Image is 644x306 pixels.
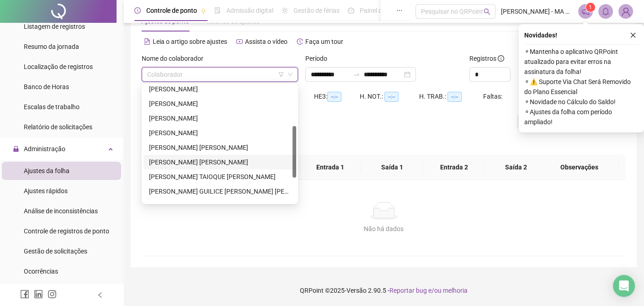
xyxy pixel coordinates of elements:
[146,7,197,14] span: Controle de ponto
[360,7,395,14] span: Painel do DP
[524,47,639,77] span: ⚬ Mantenha o aplicativo QRPoint atualizado para evitar erros na assinatura da folha!
[524,77,639,97] span: ⚬ ⚠️ Suporte Via Chat Será Removido do Plano Essencial
[447,92,462,102] span: --:--
[149,142,291,153] div: [PERSON_NAME] [PERSON_NAME]
[13,146,19,152] span: lock
[613,275,635,297] div: Open Intercom Messenger
[601,7,610,16] span: bell
[581,7,590,16] span: notification
[201,8,206,14] span: pushpin
[149,113,291,123] div: [PERSON_NAME]
[144,140,296,155] div: JOAO CARLOS DE OLIVEIRA
[24,145,65,153] span: Administração
[501,6,573,16] span: [PERSON_NAME] - MA CONEGLIAN CENTRAL
[282,7,288,14] span: sun
[630,32,636,38] span: close
[34,290,43,299] span: linkedin
[149,99,291,109] div: [PERSON_NAME]
[346,287,367,294] span: Versão
[305,38,343,45] span: Faça um tour
[20,290,29,299] span: facebook
[24,167,69,174] span: Ajustes da folha
[548,162,612,172] span: Observações
[353,71,360,78] span: swap-right
[24,63,93,70] span: Localização de registros
[245,38,287,45] span: Assista o vídeo
[389,287,468,294] span: Reportar bug e/ou melhoria
[24,187,68,195] span: Ajustes rápidos
[297,38,303,45] span: history
[149,128,291,138] div: [PERSON_NAME]
[24,43,79,50] span: Resumo da jornada
[423,155,485,180] th: Entrada 2
[384,92,399,102] span: --:--
[619,5,633,18] img: 30179
[97,292,103,298] span: left
[361,155,423,180] th: Saída 1
[144,38,150,45] span: file-text
[419,91,483,102] div: H. TRAB.:
[287,72,293,77] span: down
[144,111,296,126] div: JEFFERSON HENRIQUE DA SILVA
[469,53,504,63] span: Registros
[524,30,557,40] span: Novidades !
[144,82,296,96] div: GUILHERME EDUARDO DE OLIVEIRA
[24,23,85,30] span: Listagem de registros
[134,7,141,14] span: clock-circle
[353,71,360,78] span: to
[278,72,284,77] span: filter
[144,155,296,169] div: LARISSA GOMES PEREIRA
[299,155,362,180] th: Entrada 1
[144,169,296,184] div: LEONARDO TAIOQUE MACHADO
[396,7,403,14] span: ellipsis
[485,155,547,180] th: Saída 2
[149,186,291,196] div: [PERSON_NAME] GUILICE [PERSON_NAME] [PERSON_NAME]
[305,53,333,63] label: Período
[327,92,341,102] span: --:--
[149,172,291,182] div: [PERSON_NAME] TAIOQUE [PERSON_NAME]
[226,7,273,14] span: Admissão digital
[144,199,296,213] div: LUCAS JOSE DA COSTA
[348,7,354,14] span: dashboard
[142,53,209,63] label: Nome do colaborador
[149,201,291,211] div: [PERSON_NAME]
[483,93,504,100] span: Faltas:
[48,290,57,299] span: instagram
[153,224,615,234] div: Não há dados
[149,157,291,167] div: [PERSON_NAME] [PERSON_NAME]
[24,227,109,235] span: Controle de registros de ponto
[144,126,296,140] div: JHENIFER GONCALVES BERNARDO
[144,184,296,199] div: LUANA GUILICE DE SOUZA DAMASCENO
[24,123,92,131] span: Relatório de solicitações
[360,91,419,102] div: H. NOT.:
[589,4,592,11] span: 1
[484,8,490,15] span: search
[214,7,221,14] span: file-done
[144,96,296,111] div: GUILHERME HENRIQUE MORAES
[293,7,340,14] span: Gestão de férias
[24,248,87,255] span: Gestão de solicitações
[149,84,291,94] div: [PERSON_NAME]
[24,103,80,111] span: Escalas de trabalho
[540,155,619,180] th: Observações
[24,268,58,275] span: Ocorrências
[524,97,639,107] span: ⚬ Novidade no Cálculo do Saldo!
[498,55,504,62] span: info-circle
[524,107,639,127] span: ⚬ Ajustes da folha com período ampliado!
[517,115,591,129] button: Ver espelho de ponto
[314,91,360,102] div: HE 3:
[24,83,69,90] span: Banco de Horas
[586,3,595,12] sup: 1
[236,38,243,45] span: youtube
[24,207,98,215] span: Análise de inconsistências
[153,38,227,45] span: Leia o artigo sobre ajustes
